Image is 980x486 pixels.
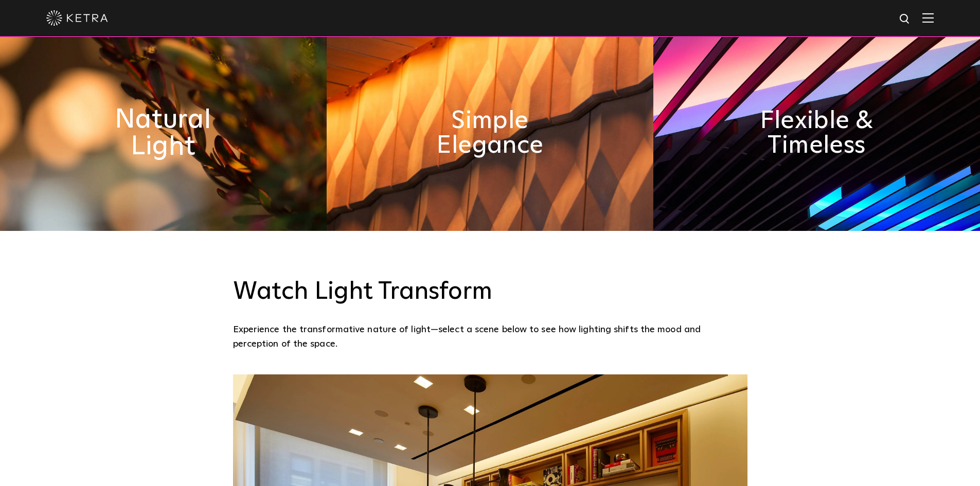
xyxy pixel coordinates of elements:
img: simple_elegance [327,35,653,231]
h3: Watch Light Transform [233,277,747,307]
img: flexible_timeless_ketra [653,35,980,231]
h2: Natural Light [79,106,247,160]
img: Hamburger%20Nav.svg [922,13,934,23]
img: search icon [899,13,912,26]
p: Experience the transformative nature of light—select a scene below to see how lighting shifts the... [233,322,742,352]
h2: Simple Elegance [413,109,567,158]
h2: Flexible & Timeless [739,109,894,158]
img: ketra-logo-2019-white [46,10,108,26]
